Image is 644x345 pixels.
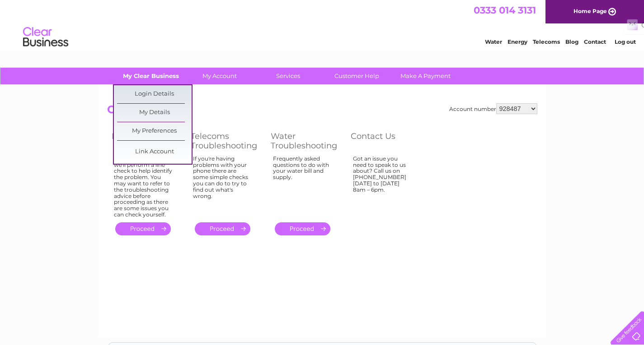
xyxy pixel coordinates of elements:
[182,68,257,84] a: My Account
[107,103,537,120] h2: Customer Help
[508,38,527,45] a: Energy
[113,68,188,84] a: My Clear Business
[615,38,636,45] a: Log out
[117,85,192,103] a: Login Details
[117,143,192,161] a: Link Account
[275,222,330,235] a: .
[273,156,333,214] div: Frequently asked questions to do with your water bill and supply.
[485,38,502,45] a: Water
[266,129,346,153] th: Water Troubleshooting
[565,38,578,45] a: Blog
[346,129,425,153] th: Contact Us
[533,38,560,45] a: Telecoms
[193,156,253,214] div: If you're having problems with your phone there are some simple checks you can do to try to find ...
[320,68,394,84] a: Customer Help
[114,156,173,218] div: In order to log a fault we'll perform a line check to help identify the problem. You may want to ...
[474,5,536,16] a: 0333 014 3131
[186,129,266,153] th: Telecoms Troubleshooting
[584,38,606,45] a: Contact
[195,222,250,235] a: .
[449,103,537,114] div: Account number
[117,122,192,140] a: My Preferences
[117,104,192,122] a: My Details
[107,129,186,153] th: Log Fault
[23,23,69,51] img: logo.png
[251,68,325,84] a: Services
[388,68,463,84] a: Make A Payment
[353,156,412,214] div: Got an issue you need to speak to us about? Call us on [PHONE_NUMBER] [DATE] to [DATE] 8am – 6pm.
[109,5,536,44] div: Clear Business is a trading name of Verastar Limited (registered in [GEOGRAPHIC_DATA] No. 3667643...
[115,222,171,235] a: .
